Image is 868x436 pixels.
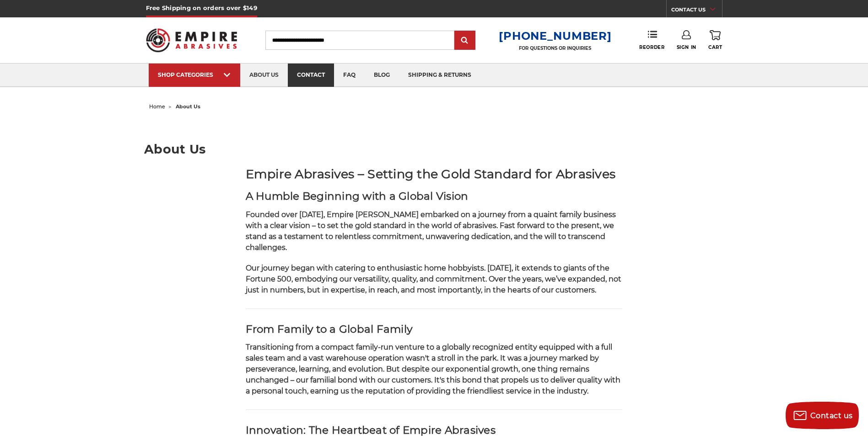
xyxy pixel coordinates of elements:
img: Empire Abrasives [146,22,237,58]
a: about us [240,64,288,87]
span: Reorder [639,44,664,50]
a: contact [288,64,334,87]
strong: From Family to a Global Family [246,323,413,335]
a: [PHONE_NUMBER] [499,29,611,43]
a: Reorder [639,30,664,50]
a: home [149,103,165,110]
a: shipping & returns [399,64,480,87]
span: Transitioning from a compact family-run venture to a globally recognized entity equipped with a f... [246,343,620,395]
a: faq [334,64,365,87]
div: SHOP CATEGORIES [158,71,231,78]
span: Contact us [810,411,853,420]
button: Contact us [786,402,859,429]
span: Cart [708,44,722,50]
span: Sign In [677,44,696,50]
strong: A Humble Beginning with a Global Vision [246,190,469,202]
h1: About Us [144,143,724,155]
input: Submit [456,32,474,50]
a: blog [365,64,399,87]
span: Our journey began with catering to enthusiastic home hobbyists. [DATE], it extends to giants of t... [246,264,621,294]
a: CONTACT US [671,5,722,17]
span: Founded over [DATE], Empire [PERSON_NAME] embarked on a journey from a quaint family business wit... [246,210,616,252]
p: FOR QUESTIONS OR INQUIRIES [499,45,611,51]
span: about us [176,103,200,110]
strong: Empire Abrasives – Setting the Gold Standard for Abrasives [246,166,616,181]
a: Cart [708,30,722,50]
